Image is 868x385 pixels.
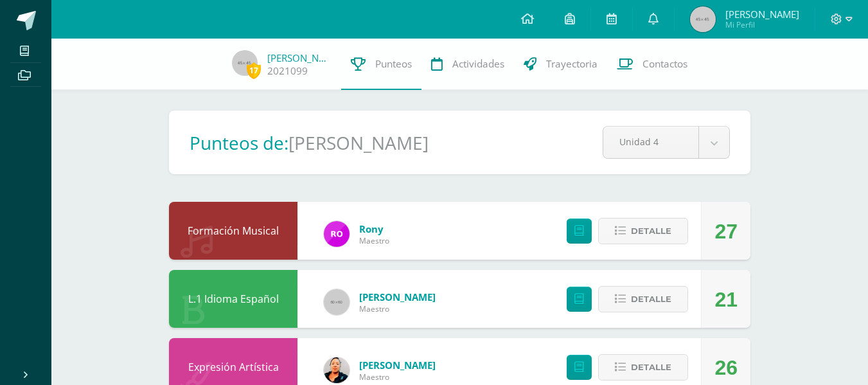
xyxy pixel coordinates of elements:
img: 45x45 [690,6,716,32]
img: 60x60 [324,289,350,315]
span: Unidad 4 [619,127,682,157]
a: [PERSON_NAME] [267,51,332,64]
span: [PERSON_NAME] [359,291,436,303]
a: Trayectoria [514,39,607,90]
div: 27 [714,202,738,260]
a: Contactos [607,39,697,90]
a: Unidad 4 [603,127,729,158]
div: 21 [714,271,738,328]
img: ffe39e75f843746d97afd4c168d281f7.png [324,357,350,383]
span: Mi Perfil [725,19,799,30]
a: Punteos [341,39,421,90]
span: Detalle [631,287,671,311]
button: Detalle [598,218,688,244]
span: Punteos [375,57,412,71]
img: 45x45 [232,50,258,76]
a: 2021099 [267,64,308,78]
span: Actividades [452,57,504,71]
span: [PERSON_NAME] [725,8,799,21]
h1: [PERSON_NAME] [288,130,429,155]
span: Trayectoria [546,57,598,71]
h1: Punteos de: [190,130,288,155]
a: Actividades [421,39,514,90]
span: Maestro [359,235,389,246]
span: Detalle [631,219,671,243]
button: Detalle [598,354,688,381]
div: L.1 Idioma Español [169,270,297,328]
span: Contactos [642,57,687,71]
span: [PERSON_NAME] [359,359,436,372]
span: Maestro [359,372,436,382]
span: 17 [247,62,261,78]
span: Rony [359,222,389,235]
span: Maestro [359,303,436,314]
div: Formación Musical [169,202,297,260]
button: Detalle [598,286,688,312]
span: Detalle [631,355,671,379]
img: 1372173d9c36a2fec6213f9422fd5266.png [324,221,350,247]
